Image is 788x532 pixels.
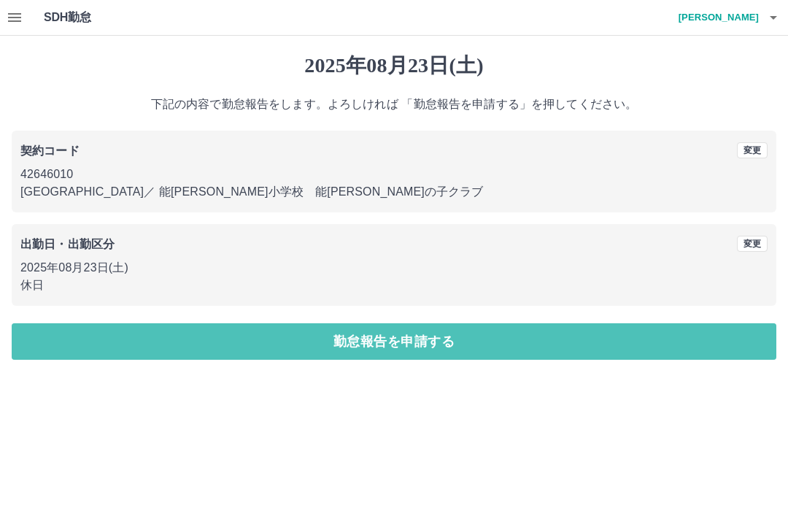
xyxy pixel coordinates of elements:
[20,183,768,201] p: [GEOGRAPHIC_DATA] ／ 能[PERSON_NAME]小学校 能[PERSON_NAME]の子クラブ
[20,166,768,183] p: 42646010
[737,142,768,158] button: 変更
[20,238,115,250] b: 出勤日・出勤区分
[737,236,768,252] button: 変更
[12,53,776,78] h1: 2025年08月23日(土)
[20,259,768,277] p: 2025年08月23日(土)
[12,96,776,113] p: 下記の内容で勤怠報告をします。よろしければ 「勤怠報告を申請する」を押してください。
[20,144,80,157] b: 契約コード
[20,277,768,294] p: 休日
[12,323,776,360] button: 勤怠報告を申請する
